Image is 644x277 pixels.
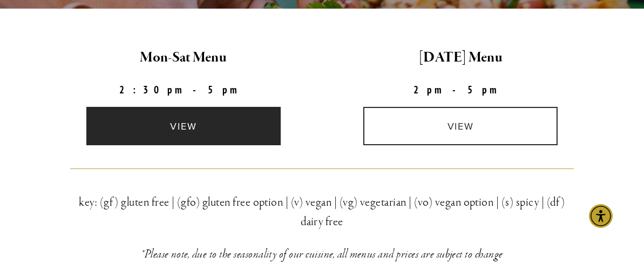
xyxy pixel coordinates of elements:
[413,83,507,96] strong: 2pm-5pm
[589,204,613,228] div: Accessibility Menu
[141,247,503,262] em: *Please note, due to the seasonality of our cuisine, all menus and prices are subject to change
[70,193,574,232] h3: key: (gf) gluten free | (gfo) gluten free option | (v) vegan | (vg) vegetarian | (vo) vegan optio...
[86,107,281,145] a: view
[119,83,248,96] strong: 2:30pm-5pm
[363,107,558,145] a: view
[54,46,313,69] h2: Mon-Sat Menu
[331,46,591,69] h2: [DATE] Menu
